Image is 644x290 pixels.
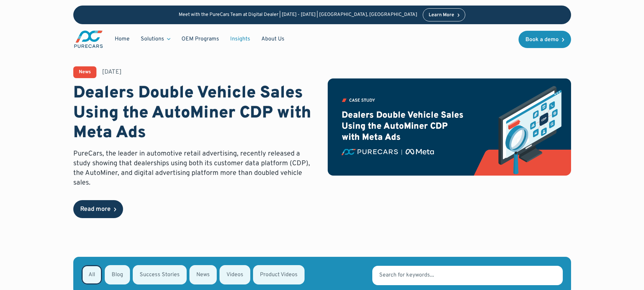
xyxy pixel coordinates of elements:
div: Solutions [141,35,164,43]
a: Read more [73,200,123,218]
img: purecars logo [73,30,104,49]
input: Search for keywords... [372,266,562,285]
a: Home [109,32,135,46]
p: Meet with the PureCars Team at Digital Dealer | [DATE] - [DATE] | [GEOGRAPHIC_DATA], [GEOGRAPHIC_... [179,12,417,18]
a: main [73,30,104,49]
a: Learn More [423,8,466,21]
div: News [79,70,91,75]
p: PureCars, the leader in automotive retail advertising, recently released a study showing that dea... [73,149,317,188]
a: About Us [256,32,290,46]
div: Read more [80,206,111,213]
div: [DATE] [102,68,122,76]
a: OEM Programs [176,32,225,46]
a: Insights [225,32,256,46]
div: Solutions [135,32,176,46]
h1: Dealers Double Vehicle Sales Using the AutoMiner CDP with Meta Ads [73,84,317,143]
div: Learn More [429,13,454,18]
div: Book a demo [525,37,559,43]
a: Book a demo [519,31,571,48]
